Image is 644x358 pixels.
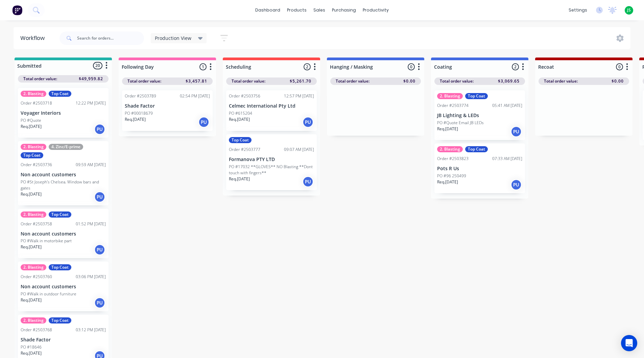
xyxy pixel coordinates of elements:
[627,7,631,13] span: JS
[21,337,106,343] p: Shade Factor
[76,100,106,106] div: 12:22 PM [DATE]
[226,90,317,131] div: Order #250375612:57 PM [DATE]Celmec International Pty LtdPO #615204Req.[DATE]PU
[437,103,469,109] div: Order #2503774
[437,179,458,185] p: Req. [DATE]
[21,297,42,303] p: Req. [DATE]
[21,179,106,191] p: PO #St Joseph’s Chelsea. Window bars and gates
[21,317,46,323] div: 2. Blasting
[21,91,46,97] div: 2. Blasting
[21,264,46,270] div: 2. Blasting
[359,5,392,15] div: productivity
[437,113,522,118] p: JB Lighting & LEDs
[198,117,209,128] div: PU
[155,35,191,42] span: Production View
[229,137,252,143] div: Top Coat
[229,110,252,116] p: PO #615204
[465,93,488,99] div: Top Coat
[18,88,109,138] div: 2. BlastingTop CoatOrder #250371812:22 PM [DATE]Voyager InteriorsPO #QuoteReq.[DATE]PU
[94,244,105,255] div: PU
[21,152,43,158] div: Top Coat
[437,166,522,172] p: Pots R Us
[229,176,250,182] p: Req. [DATE]
[303,176,313,187] div: PU
[21,350,42,356] p: Req. [DATE]
[492,103,522,109] div: 05:41 AM [DATE]
[290,78,311,84] span: $5,261.70
[21,344,42,350] p: PO #18646
[21,291,76,297] p: PO #Walk in outdoor furniture
[284,147,314,153] div: 09:07 AM [DATE]
[79,76,103,82] span: $49,959.82
[329,5,359,15] div: purchasing
[229,103,314,109] p: Celmec International Pty Ltd
[122,90,213,131] div: Order #250378902:54 PM [DATE]Shade FactorPO #00018679Req.[DATE]PU
[21,100,52,106] div: Order #2503718
[94,297,105,308] div: PU
[21,284,106,290] p: Non account customers
[180,93,210,99] div: 02:54 PM [DATE]
[21,117,41,124] p: PO #Quote
[437,173,466,179] p: PO #96 250499
[465,146,488,152] div: Top Coat
[434,90,525,140] div: 2. BlastingTop CoatOrder #250377405:41 AM [DATE]JB Lighting & LEDsPO #Quote Email JB LEDsReq.[DAT...
[403,78,415,84] span: $0.00
[310,5,329,15] div: sales
[440,78,474,84] span: Total order value:
[18,209,109,259] div: 2. BlastingTop CoatOrder #250375801:52 PM [DATE]Non account customersPO #Walk in motorbike partRe...
[49,91,71,97] div: Top Coat
[94,124,105,135] div: PU
[21,211,46,218] div: 2. Blasting
[511,126,522,137] div: PU
[621,335,637,351] div: Open Intercom Messenger
[437,146,463,152] div: 2. Blasting
[18,262,109,311] div: 2. BlastingTop CoatOrder #250376003:06 PM [DATE]Non account customersPO #Walk in outdoor furnitur...
[18,141,109,205] div: 2. Blasting4. Zinc/E-primeTop CoatOrder #250373609:59 AM [DATE]Non account customersPO #St Joseph...
[229,147,260,153] div: Order #2503777
[21,172,106,178] p: Non account customers
[76,162,106,168] div: 09:59 AM [DATE]
[125,116,146,122] p: Req. [DATE]
[21,244,42,250] p: Req. [DATE]
[229,116,250,122] p: Req. [DATE]
[232,78,265,84] span: Total order value:
[49,144,83,150] div: 4. Zinc/E-prime
[544,78,578,84] span: Total order value:
[284,93,314,99] div: 12:57 PM [DATE]
[303,117,313,128] div: PU
[21,327,52,333] div: Order #2503768
[21,144,46,150] div: 2. Blasting
[21,221,52,227] div: Order #2503758
[125,93,156,99] div: Order #2503789
[252,5,284,15] a: dashboard
[20,34,48,42] div: Workflow
[77,31,144,45] input: Search for orders...
[76,274,106,280] div: 03:06 PM [DATE]
[434,143,525,193] div: 2. BlastingTop CoatOrder #250382307:33 AM [DATE]Pots R UsPO #96 250499Req.[DATE]PU
[437,126,458,132] p: Req. [DATE]
[21,110,106,116] p: Voyager Interiors
[125,103,210,109] p: Shade Factor
[492,156,522,162] div: 07:33 AM [DATE]
[565,5,591,15] div: settings
[612,78,624,84] span: $0.00
[76,221,106,227] div: 01:52 PM [DATE]
[437,120,484,126] p: PO #Quote Email JB LEDs
[226,134,317,190] div: Top CoatOrder #250377709:07 AM [DATE]Formanova PTY LTDPO #17032 **GLOVES** NO Blasting **Dont tou...
[229,157,314,162] p: Formanova PTY LTD
[229,164,314,176] p: PO #17032 **GLOVES** NO Blasting **Dont touch with fingers**
[336,78,369,84] span: Total order value:
[127,78,161,84] span: Total order value:
[229,93,260,99] div: Order #2503756
[21,231,106,237] p: Non account customers
[21,238,72,244] p: PO #Walk in motorbike part
[76,327,106,333] div: 03:12 PM [DATE]
[12,5,22,15] img: Factory
[21,191,42,197] p: Req. [DATE]
[49,317,71,323] div: Top Coat
[437,156,469,162] div: Order #2503823
[21,124,42,130] p: Req. [DATE]
[498,78,520,84] span: $3,069.65
[186,78,207,84] span: $3,457.81
[437,93,463,99] div: 2. Blasting
[21,274,52,280] div: Order #2503760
